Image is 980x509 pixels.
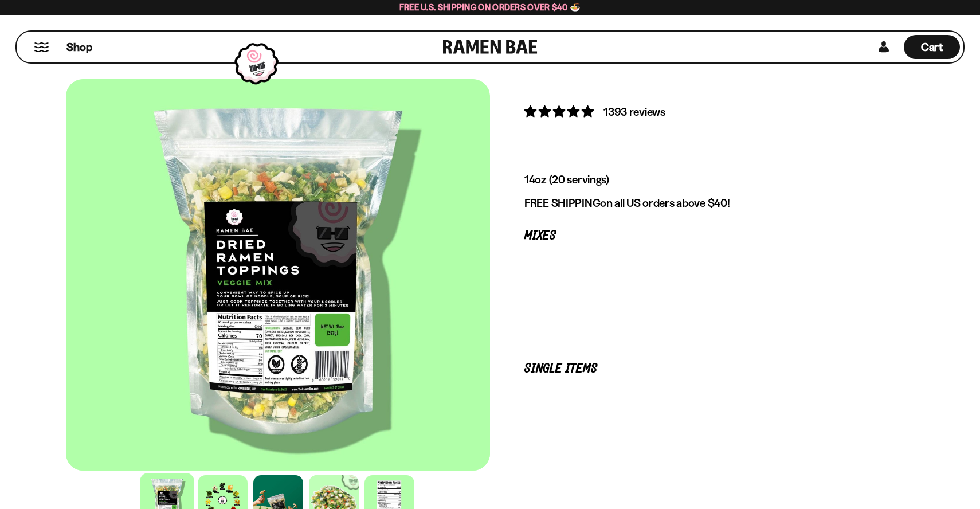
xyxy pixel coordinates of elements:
a: Shop [66,35,92,59]
p: Mixes [524,230,880,241]
p: 14oz (20 servings) [524,173,880,187]
strong: FREE SHIPPING [524,196,600,210]
p: on all US orders above $40! [524,196,880,210]
span: Free U.S. Shipping on Orders over $40 🍜 [399,2,581,13]
a: Cart [904,32,960,62]
span: Cart [921,40,943,54]
span: 1393 reviews [603,105,665,119]
button: Mobile Menu Trigger [34,42,49,52]
p: Single Items [524,363,880,374]
span: 4.76 stars [524,104,596,119]
span: Shop [66,40,92,55]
